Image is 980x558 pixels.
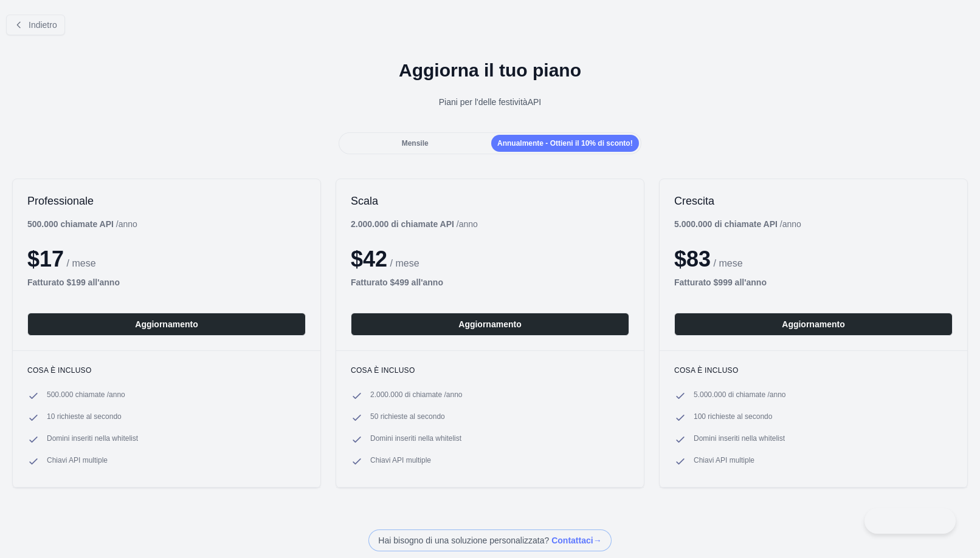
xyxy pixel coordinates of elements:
font: 2.000.000 di chiamate API [351,219,454,229]
iframe: Toggle Customer Support [864,508,956,534]
font: 5.000.000 di chiamate API [674,219,778,229]
font: Scala [351,195,378,207]
font: Crescita [674,195,714,207]
font: / [457,219,459,229]
font: $ [351,247,363,271]
font: anno [782,219,801,229]
font: $ [674,247,686,271]
font: 83 [686,247,711,271]
font: 42 [363,247,387,271]
font: anno [459,219,478,229]
font: / [780,219,782,229]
